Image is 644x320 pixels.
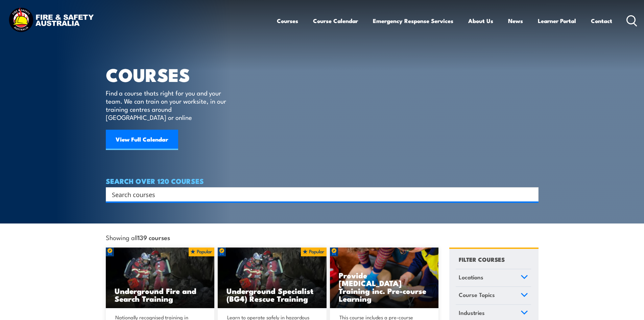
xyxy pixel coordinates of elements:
input: Search input [112,189,524,199]
h4: SEARCH OVER 120 COURSES [106,177,539,185]
a: Course Calendar [313,12,358,30]
button: Search magnifier button [527,190,536,199]
img: Low Voltage Rescue and Provide CPR [330,248,439,308]
img: Underground mine rescue [106,248,215,308]
p: Find a course thats right for you and your team. We can train on your worksite, in our training c... [106,89,229,121]
a: Underground Fire and Search Training [106,248,215,308]
a: Learner Portal [538,12,576,30]
h4: FILTER COURSES [459,255,505,264]
span: Showing all [106,234,170,241]
a: Locations [456,269,531,287]
span: Industries [459,308,485,317]
a: About Us [468,12,493,30]
h3: Underground Fire and Search Training [115,287,206,302]
span: Course Topics [459,290,495,299]
a: News [508,12,523,30]
strong: 139 courses [138,233,170,242]
a: Contact [591,12,612,30]
form: Search form [113,190,525,199]
img: Underground mine rescue [218,248,327,308]
a: Underground Specialist (BG4) Rescue Training [218,248,327,308]
a: Courses [277,12,298,30]
h3: Provide [MEDICAL_DATA] Training inc. Pre-course Learning [339,271,430,302]
a: Provide [MEDICAL_DATA] Training inc. Pre-course Learning [330,248,439,308]
a: Course Topics [456,287,531,304]
h3: Underground Specialist (BG4) Rescue Training [226,287,318,302]
span: Locations [459,273,483,282]
h1: COURSES [106,66,236,82]
a: Emergency Response Services [373,12,453,30]
a: View Full Calendar [106,130,178,150]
